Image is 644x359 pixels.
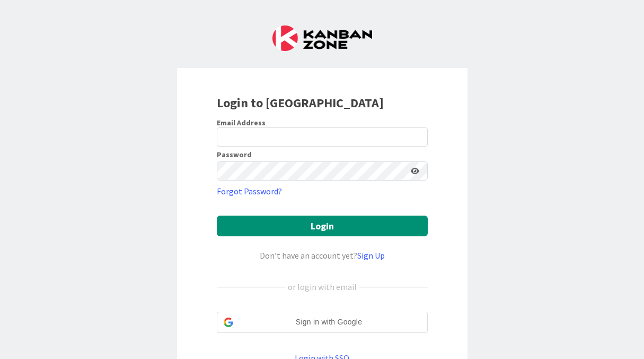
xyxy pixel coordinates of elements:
[217,312,428,333] div: Sign in with Google
[272,25,372,51] img: Kanban Zone
[217,95,384,111] b: Login to [GEOGRAPHIC_DATA]
[217,151,252,158] label: Password
[217,249,428,262] div: Don’t have an account yet?
[217,185,282,198] a: Forgot Password?
[357,250,385,261] a: Sign Up
[217,216,428,236] button: Login
[237,317,421,328] span: Sign in with Google
[217,118,266,127] label: Email Address
[285,280,359,293] div: or login with email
